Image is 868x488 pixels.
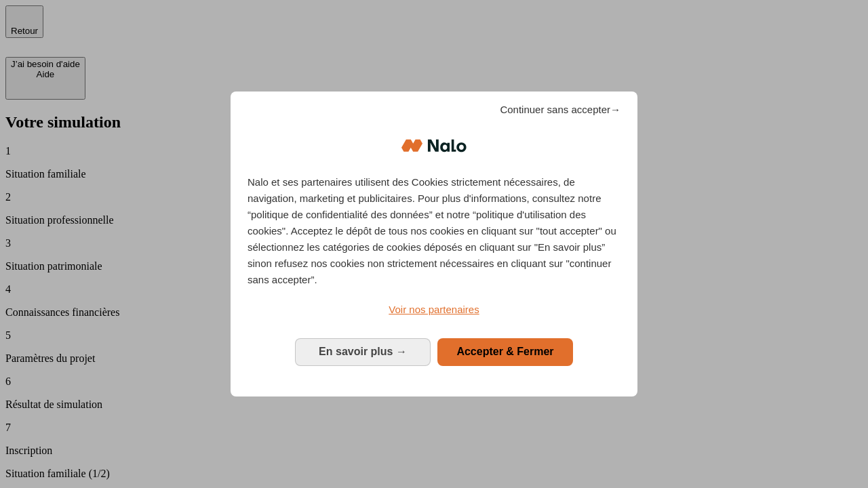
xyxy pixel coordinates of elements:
a: Voir nos partenaires [248,302,620,318]
p: Nalo et ses partenaires utilisent des Cookies strictement nécessaires, de navigation, marketing e... [248,174,620,288]
button: Accepter & Fermer: Accepter notre traitement des données et fermer [437,338,573,365]
span: Accepter & Fermer [456,346,553,357]
img: Logo [401,125,467,166]
div: Bienvenue chez Nalo Gestion du consentement [231,91,637,396]
span: Continuer sans accepter→ [500,102,620,118]
span: Voir nos partenaires [389,304,479,315]
span: En savoir plus → [319,346,407,357]
button: En savoir plus: Configurer vos consentements [295,338,431,365]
